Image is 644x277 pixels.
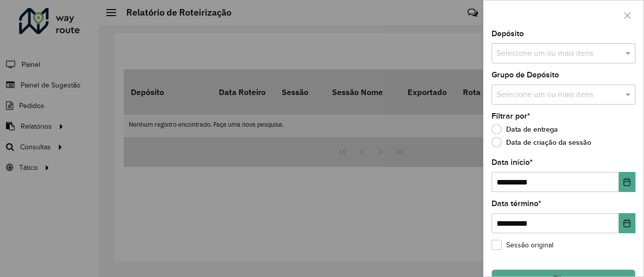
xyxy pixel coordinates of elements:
label: Grupo de Depósito [492,69,559,81]
label: Depósito [492,28,524,40]
label: Data início [492,156,533,168]
button: Choose Date [619,213,635,233]
label: Data término [492,198,541,210]
label: Filtrar por [492,110,530,122]
label: Data de entrega [492,124,558,134]
label: Data de criação da sessão [492,137,591,147]
button: Choose Date [619,172,635,192]
label: Sessão original [492,240,553,250]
